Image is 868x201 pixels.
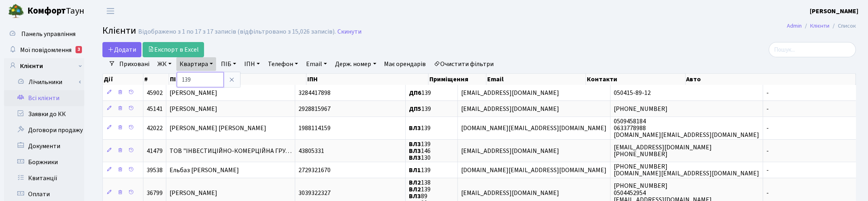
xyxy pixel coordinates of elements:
span: 45141 [147,105,163,113]
b: ВЛ3 [409,153,421,162]
span: - [766,166,769,175]
b: [PERSON_NAME] [810,7,858,16]
a: ІПН [241,57,263,71]
span: 36799 [147,189,163,197]
span: 139 146 130 [409,140,431,162]
span: [DOMAIN_NAME][EMAIL_ADDRESS][DOMAIN_NAME] [461,166,607,175]
span: [PERSON_NAME] [PERSON_NAME] [170,124,266,133]
a: Email [303,57,330,71]
a: Має орендарів [381,57,429,71]
b: ДП6 [409,88,421,97]
span: [EMAIL_ADDRESS][DOMAIN_NAME] [461,88,559,97]
b: ВЛ2 [409,185,421,194]
span: 45902 [147,88,163,97]
a: Телефон [265,57,301,71]
b: ВЛ3 [409,140,421,149]
a: Лічильники [9,74,84,90]
a: Держ. номер [332,57,379,71]
a: Експорт в Excel [143,42,204,57]
a: Договори продажу [4,122,84,138]
span: Клієнти [102,24,136,38]
span: [EMAIL_ADDRESS][DOMAIN_NAME] [461,105,559,113]
th: Приміщення [429,74,486,85]
span: Таун [27,4,84,18]
span: - [766,88,769,97]
span: 139 [409,124,431,133]
span: 2729321670 [298,166,331,175]
a: Квартира [176,57,216,71]
th: ПІБ [169,74,306,85]
span: - [766,105,769,113]
span: 3039322327 [298,189,331,197]
th: Контакти [586,74,686,85]
span: 43805331 [298,147,324,155]
a: Скинути [337,28,361,36]
span: 050415-89-12 [614,88,651,97]
b: ВЛ3 [409,192,421,201]
a: Заявки до КК [4,106,84,122]
span: [EMAIL_ADDRESS][DOMAIN_NAME] [PHONE_NUMBER] [614,143,712,159]
th: ІПН [306,74,429,85]
span: - [766,147,769,155]
span: 42022 [147,124,163,133]
nav: breadcrumb [775,18,868,34]
b: Комфорт [27,4,66,17]
span: - [766,124,769,133]
b: ВЛ3 [409,124,421,133]
a: Документи [4,138,84,154]
a: Приховані [116,57,153,71]
span: [PHONE_NUMBER] [DOMAIN_NAME][EMAIL_ADDRESS][DOMAIN_NAME] [614,162,759,178]
span: 41479 [147,147,163,155]
a: Клієнти [810,22,829,30]
img: logo.png [8,3,24,19]
b: ВЛ3 [409,147,421,155]
li: Список [829,22,856,30]
a: ПІБ [218,57,239,71]
span: Мої повідомлення [20,46,71,54]
span: 39538 [147,166,163,175]
b: ДП5 [409,105,421,113]
input: Пошук... [769,42,856,57]
th: Дії [103,74,143,85]
a: Мої повідомлення3 [4,42,84,58]
a: Квитанції [4,170,84,186]
span: - [766,189,769,197]
span: [PHONE_NUMBER] [614,105,668,113]
span: [PERSON_NAME] [170,88,217,97]
span: ТОВ "ІНВЕСТИЦІЙНО-КОМЕРЦІЙНА ГРУ… [170,147,292,155]
span: Панель управління [21,30,76,38]
span: Додати [108,45,136,54]
span: 139 [409,88,431,97]
span: 1988114159 [298,124,331,133]
span: [PERSON_NAME] [170,189,217,197]
b: ВЛ2 [409,178,421,187]
a: Admin [787,22,802,30]
span: Ельбаз [PERSON_NAME] [170,166,239,175]
a: ЖК [154,57,175,71]
th: # [143,74,170,85]
a: Боржники [4,154,84,170]
a: Всі клієнти [4,90,84,106]
span: [EMAIL_ADDRESS][DOMAIN_NAME] [461,147,559,155]
th: Email [486,74,586,85]
th: Авто [686,74,856,85]
span: [PERSON_NAME] [170,105,217,113]
span: [DOMAIN_NAME][EMAIL_ADDRESS][DOMAIN_NAME] [461,124,607,133]
div: Відображено з 1 по 17 з 17 записів (відфільтровано з 15,026 записів). [138,28,336,36]
span: 0509458184 0633778988 [DOMAIN_NAME][EMAIL_ADDRESS][DOMAIN_NAME] [614,117,759,139]
span: 3284417898 [298,88,331,97]
a: Очистити фільтри [431,57,497,71]
span: 139 [409,166,431,175]
a: Додати [102,42,141,57]
a: Панель управління [4,26,84,42]
a: [PERSON_NAME] [810,6,858,16]
span: 139 [409,105,431,113]
div: 3 [76,46,82,53]
button: Переключити навігацію [100,4,120,18]
a: Клієнти [4,58,84,74]
span: 2928815967 [298,105,331,113]
b: ВЛ1 [409,166,421,175]
span: [EMAIL_ADDRESS][DOMAIN_NAME] [461,189,559,197]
